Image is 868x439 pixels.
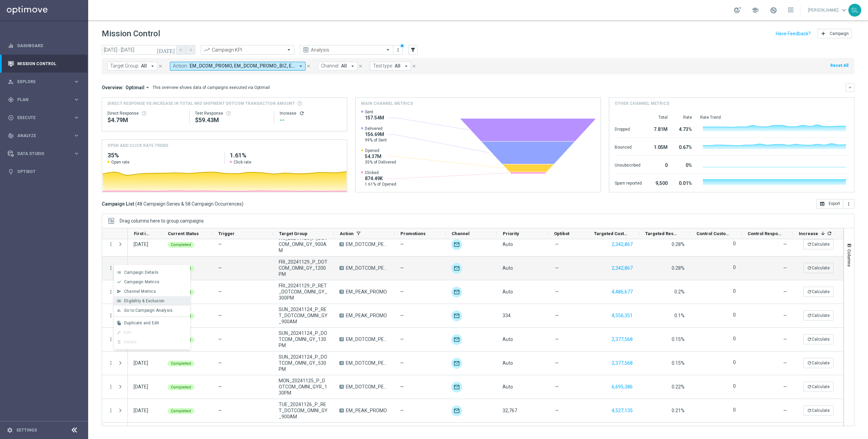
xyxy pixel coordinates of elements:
[300,45,393,55] ng-select: Analysis
[346,336,389,342] span: EM_DOTCOM_PEAK_PROMO
[158,64,163,69] i: close
[502,242,513,247] span: Auto
[17,37,80,55] a: Dashboard
[783,313,787,318] span: —
[8,151,73,157] div: Data Studio
[451,239,462,250] div: Optimail
[117,321,121,325] i: file_copy
[7,169,80,174] button: lightbulb Optibot
[279,306,328,325] span: SUN_20241124_P_RET_DOTCOM_OMNI_GY_900AM
[141,63,147,69] span: All
[279,235,328,253] span: FRI_20241129_P_DOTCOM_OMNI_GY_900AM
[339,313,344,318] span: A
[358,64,363,69] i: close
[395,46,401,54] button: more_vert
[733,312,736,318] label: 0
[188,47,193,52] i: arrow_forward
[807,289,812,294] i: refresh
[157,47,175,53] i: [DATE]
[339,408,344,413] span: A
[615,100,669,107] h4: Other channel metrics
[170,62,305,71] button: Action: EM_DCOM_PROMO, EM_DCOM_PROMO_BIZ, EM_DCOM_PROMO_CONS, EM_DOTCOM_PEAK_PROMO, EM_OMNI_PROMO...
[7,61,80,66] div: Mission Control
[124,270,158,275] span: Campaign Details
[502,289,513,294] span: Auto
[346,289,387,295] span: EM_PEAK_PROMO
[846,83,854,92] button: keyboard_arrow_down
[611,264,633,272] button: 2,342,867
[176,45,186,55] button: arrow_back
[117,280,121,284] i: show_chart
[73,114,80,121] i: keyboard_arrow_right
[173,63,188,69] span: Action:
[733,264,736,270] label: 0
[412,64,416,69] i: close
[73,132,80,139] i: keyboard_arrow_right
[7,133,80,138] div: track_changes Analyze keyboard_arrow_right
[318,62,357,71] button: Channel: All arrow_drop_down
[611,383,633,391] button: 6,695,386
[395,47,401,53] i: more_vert
[279,231,308,236] span: Target Group
[373,63,393,69] span: Test type:
[451,334,462,345] img: Optimail
[611,359,633,367] button: 2,377,568
[117,299,121,303] i: join_inner
[218,231,235,236] span: Trigger
[410,47,416,53] i: filter_alt
[242,201,243,207] span: )
[365,170,396,175] span: Clicked
[346,241,389,247] span: EM_DOTCOM_PEAK_PROMO
[365,182,396,187] span: 1.61% of Opened
[73,150,80,157] i: keyboard_arrow_right
[280,111,341,116] div: Increase
[733,383,736,389] label: 0
[674,289,685,294] span: 0.2%
[847,249,852,267] span: Columns
[107,111,184,116] div: Direct Response
[611,335,633,344] button: 2,377,568
[611,288,633,296] button: 4,486,677
[299,111,304,116] button: refresh
[279,259,328,277] span: FRI_20241129_P_DOTCOM_OMNI_GY_1200PM
[190,63,295,69] span: EM_DCOM_PROMO, EM_DCOM_PROMO_BIZ, EM_DCOM_PROMO_CONS, EM_DOTCOM_PEAK_PROMO, EM_OMNI_PROMO, EM_PEA...
[73,78,80,85] i: keyboard_arrow_right
[134,231,150,236] span: First in Range
[803,287,833,297] button: refreshCalculate
[848,4,861,17] div: SL
[783,265,787,271] span: —
[107,142,168,149] h4: OPEN AND CLICK RATE TREND
[124,280,159,284] span: Campaign Metrics
[8,79,73,85] div: Explore
[339,361,344,365] span: A
[346,384,389,390] span: EM_DOTCOM_PEAK_PROMO
[346,360,389,366] span: EM_DOTCOM_PEAK_PROMO
[114,268,190,277] button: list Campaign Details
[846,201,851,207] i: more_vert
[108,336,114,342] button: more_vert
[555,312,559,319] span: —
[203,46,210,53] i: trending_up
[124,289,156,294] span: Channel Metrics
[298,63,304,69] i: arrow_drop_down
[751,6,759,14] span: school
[408,45,418,55] button: filter_alt
[8,43,14,49] i: equalizer
[108,312,114,319] button: more_vert
[826,230,832,237] span: Calculate column
[451,287,462,298] div: Optimail
[102,304,128,328] div: Press SPACE to select this row.
[7,97,80,102] button: gps_fixed Plan keyboard_arrow_right
[124,308,173,313] span: Go to Campaign Analysis
[733,407,736,413] label: 0
[108,384,114,390] i: more_vert
[150,63,156,69] i: arrow_drop_down
[451,263,462,274] img: Optimail
[341,63,347,69] span: All
[114,277,190,287] button: show_chart Campaign Metrics
[17,98,73,102] span: Plan
[840,6,848,14] span: keyboard_arrow_down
